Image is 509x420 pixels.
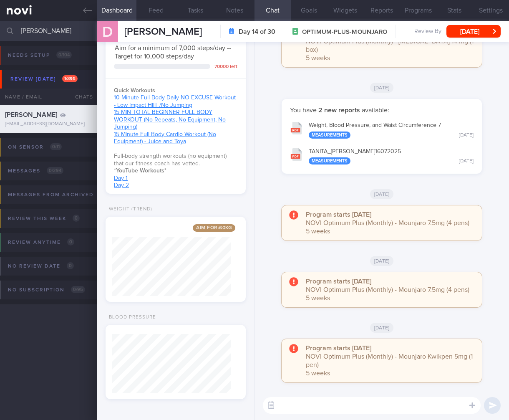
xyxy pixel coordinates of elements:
[193,224,235,232] span: Aim for: 60 kg
[73,215,80,222] span: 0
[306,278,371,285] strong: Program starts [DATE]
[239,28,275,36] strong: Day 14 of 30
[6,284,87,296] div: No subscription
[286,143,478,169] button: TANITA_[PERSON_NAME]16072025 Measurements [DATE]
[67,262,74,269] span: 0
[302,28,387,36] span: OPTIMUM-PLUS-MOUNJARO
[114,153,227,167] span: Full-body strength workouts (no equipment) that our fitness coach has vetted.
[56,51,72,58] span: 0 / 104
[306,370,330,377] span: 5 weeks
[106,206,152,213] div: Weight (Trend)
[309,148,474,165] div: TANITA_ [PERSON_NAME] 16072025
[309,157,350,164] div: Measurements
[114,88,155,94] strong: Quick Workouts
[114,182,129,188] a: Day 2
[5,121,92,127] div: [EMAIL_ADDRESS][DOMAIN_NAME]
[6,237,76,248] div: Review anytime
[370,256,394,266] span: [DATE]
[64,89,97,105] div: Chats
[306,211,371,218] strong: Program starts [DATE]
[290,106,474,114] p: You have available:
[114,95,236,108] a: 10 Minute Full Body Daily NO EXCUSE Workout - Low Impact HIIT /No Jumping
[6,165,66,177] div: Messages
[306,228,330,235] span: 5 weeks
[6,189,113,200] div: Messages from Archived
[116,168,164,174] strong: YouTube Workouts
[414,28,441,35] span: Review By
[306,55,330,61] span: 5 weeks
[62,75,78,82] span: 1 / 396
[309,122,474,139] div: Weight, Blood Pressure, and Waist Circumference 7
[286,116,478,143] button: Weight, Blood Pressure, and Waist Circumference 7 Measurements [DATE]
[317,107,362,114] strong: 2 new reports
[370,189,394,199] span: [DATE]
[446,25,501,38] button: [DATE]
[114,132,216,145] a: 15 Minute Full Body Cardio Workout (No Equipment) - Juice and Toya
[6,142,64,153] div: On sensor
[92,16,123,48] div: D
[459,158,474,164] div: [DATE]
[8,73,80,85] div: Review [DATE]
[5,111,57,118] span: [PERSON_NAME]
[370,323,394,333] span: [DATE]
[309,132,350,139] div: Measurements
[6,50,74,61] div: Needs setup
[370,83,394,93] span: [DATE]
[6,213,82,224] div: Review this week
[306,345,371,352] strong: Program starts [DATE]
[114,175,128,181] a: Day 1
[71,286,85,293] span: 0 / 95
[115,45,231,60] span: Aim for a minimum of 7,000 steps/day -- Target for 10,000 steps/day
[459,132,474,139] div: [DATE]
[306,220,469,226] span: NOVI Optimum Plus (Monthly) - Mounjaro 7.5mg (4 pens)
[47,167,63,174] span: 0 / 294
[106,314,156,321] div: Blood Pressure
[306,286,469,293] span: NOVI Optimum Plus (Monthly) - Mounjaro 7.5mg (4 pens)
[124,27,202,37] span: [PERSON_NAME]
[6,261,76,272] div: No review date
[306,353,473,368] span: NOVI Optimum Plus (Monthly) - Mounjaro Kwikpen 5mg (1 pen)
[214,64,237,70] div: 70000 left
[50,143,62,150] span: 0 / 11
[114,109,226,130] a: 15 MIN TOTAL BEGINNER FULL BODY WORKOUT (No Repeats, No Equipment, No Jumping)
[306,295,330,301] span: 5 weeks
[67,238,74,245] span: 0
